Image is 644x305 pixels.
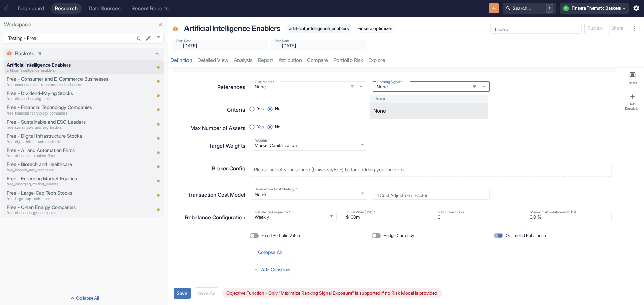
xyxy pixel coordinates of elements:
[131,5,169,12] div: Recent Reports
[373,107,386,115] p: None
[7,125,132,130] p: free_sustainable_and_esg_leaders
[370,95,488,103] div: None
[7,167,132,173] p: free_biotech_and_healthcare
[7,75,132,83] p: Free - Consumer and E-Commerce Businesses
[7,132,132,140] p: Free - Digital Infrastructure Stocks
[182,21,282,36] div: Artificial Intelligence Enablers
[7,147,132,159] a: Free - AI and Automation Firmsfree_ai_and_automation_firms
[7,104,132,116] a: Free - Financial Technology Companiesfree_financial_technology_companies
[217,83,245,91] p: References
[624,102,641,110] div: Add Description
[251,212,337,222] div: Weekly
[530,210,576,215] label: Minimum Absolute Weight (%)
[7,132,132,144] a: Free - Digital Infrastructure Stocksfree_digital_infrastructure_stocks
[7,82,132,88] p: free_consumer_and_e_commerce_businesses
[278,42,354,50] input: yyyy-mm-dd
[261,233,300,239] span: Fixed Portfolio Value
[174,288,191,299] button: Save
[179,42,255,50] input: yyyy-mm-dd
[7,161,132,168] p: Free - Biotech and Healthcare
[438,210,464,215] label: Return lead days
[7,189,132,197] p: Free - Large-Cap Tech Stocks
[4,21,164,29] p: Workspace
[347,210,375,215] label: Initial Value (USD)
[503,3,556,14] button: Search.../
[623,69,643,88] button: Notes
[127,3,173,14] a: Recent Reports
[185,214,245,222] p: Rebalance Configuration
[7,75,132,87] a: Free - Consumer and E-Commerce Businessesfree_consumer_and_e_commerce_businesses
[14,3,48,14] a: Dashboard
[7,175,132,187] a: Free - Emerging Market Equitiesfree_emerging_market_equities
[176,38,191,43] label: Start Date
[168,54,644,67] div: resource tabs
[3,48,164,60] div: Baskets11
[251,262,296,277] button: Add Constraint
[209,142,245,150] p: Target Weights
[7,90,132,97] p: Free - Dividend-Paying Stocks
[251,140,367,151] div: Market Capitalization
[7,189,132,201] a: Free - Large-Cap Tech Stocksfree_large_cap_tech_stocks
[7,175,132,182] p: Free - Emerging Market Equities
[355,26,395,31] span: Finsera optimizer
[7,153,132,159] p: free_ai_and_automation_firms
[7,181,132,187] p: free_emerging_market_equities
[7,61,151,69] p: Artificial Intelligence Enablers
[172,26,178,33] span: Basket
[254,166,405,173] p: Please select your source (Universe/ETF) before adding your brokers.
[255,210,290,215] label: Rebalance Frequency
[286,26,352,31] span: artificial_intelligence_enablers
[251,122,286,132] div: position
[255,187,297,192] label: Transaction Cost Strategy
[156,20,165,29] button: Collapse Sidebar
[227,106,245,114] p: Criteria
[251,189,367,200] div: None
[383,233,414,239] span: Hedge Currency
[275,38,289,43] label: End Date
[257,124,264,130] span: Yes
[222,290,442,296] span: Objective Function - Only "Maximize Ranking Signal Exposure" is supported if no Risk Model is pro...
[170,57,192,64] div: Definition
[255,79,274,84] label: Risk Model
[257,106,264,112] span: Yes
[348,82,356,90] button: open filters
[7,204,132,216] a: Free - Clean Energy Companiesfree_clean_energy_companies
[255,245,285,260] button: Collapse All
[89,5,121,12] div: Data Sources
[7,161,132,173] a: Free - Biotech and Healthcarefree_biotech_and_healthcare
[135,34,144,44] button: Search...
[212,165,245,173] p: Broker Config
[506,233,546,239] span: Optimized Rebalance
[7,61,151,73] a: Artificial Intelligence Enablersartificial_intelligence_enablers
[7,104,132,111] p: Free - Financial Technology Companies
[7,90,132,102] a: Free - Dividend-Paying Stocksfree_dividend_paying_stocks
[563,5,569,11] div: F
[1,293,166,304] button: Collapse All
[144,33,153,43] button: edit
[7,147,132,154] p: Free - AI and Automation Firms
[15,50,34,58] p: Baskets
[560,3,629,14] button: FFinsera Thematic Baskets
[190,124,245,132] p: Max Number of Assets
[51,3,82,14] a: Research
[470,82,478,90] button: open filters
[7,118,132,126] p: Free - Sustainable and ESG Leaders
[489,3,499,14] button: New Resource
[275,124,280,130] span: No
[184,23,280,34] p: Artificial Intelligence Enablers
[36,51,43,56] span: 11
[7,118,132,130] a: Free - Sustainable and ESG Leadersfree_sustainable_and_esg_leaders
[255,138,270,143] label: Weights
[377,79,402,84] label: Ranking Signal
[85,3,125,14] a: Data Sources
[7,204,132,211] p: Free - Clean Energy Companies
[251,104,286,114] div: position
[7,210,132,216] p: free_clean_energy_companies
[18,5,44,12] div: Dashboard
[7,110,132,116] p: free_financial_technology_companies
[4,33,164,44] div: Testing - Free
[275,106,280,112] span: No
[7,68,151,73] p: artificial_intelligence_enablers
[187,191,245,199] p: Transaction Cost Model
[7,96,132,102] p: free_dividend_paying_stocks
